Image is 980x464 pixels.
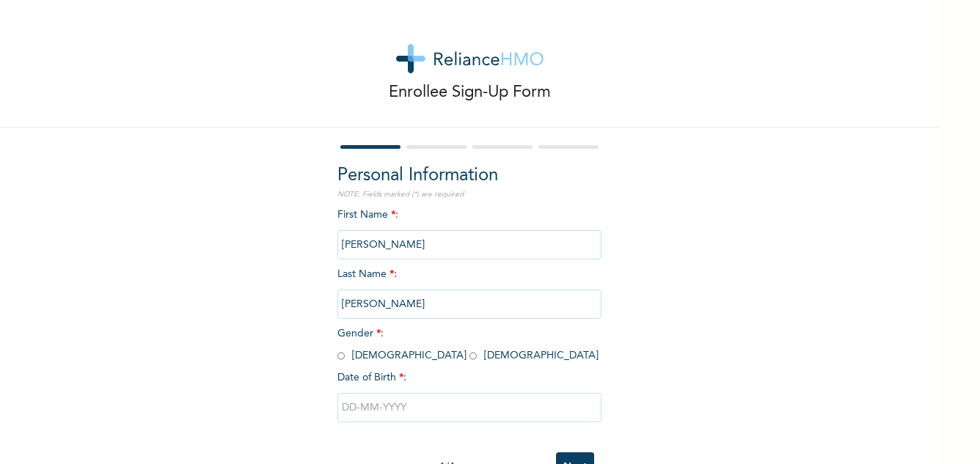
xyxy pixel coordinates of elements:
[337,393,601,422] input: DD-MM-YYYY
[337,163,601,189] h2: Personal Information
[337,230,601,259] input: Enter your first name
[396,44,544,73] img: logo
[337,328,599,361] span: Gender : [DEMOGRAPHIC_DATA] [DEMOGRAPHIC_DATA]
[337,269,601,309] span: Last Name :
[337,210,601,250] span: First Name :
[337,290,601,319] input: Enter your last name
[389,81,551,105] p: Enrollee Sign-Up Form
[337,370,406,386] span: Date of Birth :
[337,189,601,200] p: NOTE: Fields marked (*) are required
